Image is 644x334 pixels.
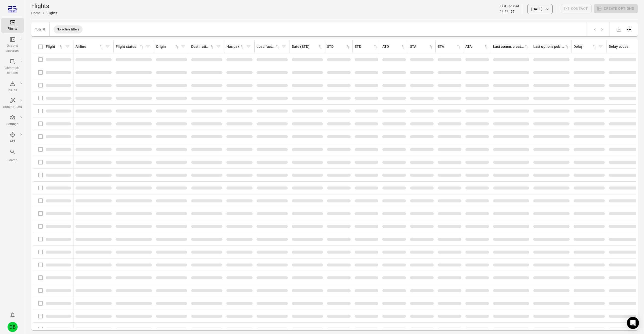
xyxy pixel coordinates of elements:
span: Filter by flight status [144,43,152,51]
button: Notifications [8,310,18,320]
h1: Flights [31,2,57,10]
span: Filter by flight [64,43,71,51]
nav: Breadcrumbs [31,10,57,16]
nav: pagination navigation [591,26,606,33]
div: Flights [47,11,57,16]
div: Sort by delay in ascending order [574,44,597,50]
div: Options packages [3,44,22,54]
button: [DATE] [527,4,552,14]
div: Sort by flight in ascending order [46,44,64,50]
div: Sort by STD in ascending order [327,44,350,50]
div: DB [8,322,18,332]
span: Filter by airline [104,43,111,51]
a: Automations [1,96,24,111]
li: / [43,10,45,16]
div: Communi-cations [3,66,22,76]
div: Sort by STA in ascending order [410,44,433,50]
div: Flights [3,26,22,31]
div: Automations [3,105,22,110]
button: Search [1,147,24,164]
div: Sort by origin in ascending order [156,44,179,50]
a: Flights [1,18,24,33]
span: Filter by has pax [245,43,252,51]
button: Refresh data [510,9,515,14]
div: Settings [3,122,22,127]
button: Daníel Benediktsson [6,320,20,334]
div: Delay codes [609,44,640,50]
div: Open Intercom Messenger [627,317,639,329]
div: Sort by destination in ascending order [191,44,215,50]
div: Sort by ETA in ascending order [438,44,461,50]
div: Total 0 [35,28,45,31]
div: 12:41 [500,9,508,14]
div: Issues [3,88,22,93]
div: Sort by last options package published in ascending order [533,44,569,50]
div: Sort by ATA in ascending order [465,44,489,50]
span: No active filters [54,27,83,32]
div: Last updated [500,4,519,9]
a: Settings [1,113,24,128]
div: API [3,139,22,144]
div: Sort by ATD in ascending order [382,44,406,50]
div: Search [3,158,22,163]
div: Sort by has pax in ascending order [226,44,245,50]
span: Filter by destination [215,43,222,51]
a: Communi-cations [1,57,24,77]
div: Sort by load factor in ascending order [257,44,280,50]
span: Filter by origin [179,43,187,51]
span: Filter by load factor [280,43,288,51]
a: Issues [1,79,24,94]
div: Sort by flight status in ascending order [116,44,144,50]
span: Please make a selection to create an option package [594,4,638,14]
div: Sort by last communication created in ascending order [493,44,529,50]
div: Sort by airline in ascending order [75,44,104,50]
span: Please make a selection to export [614,27,624,31]
a: Options packages [1,35,24,55]
a: Home [31,11,41,15]
div: Sort by ETD in ascending order [355,44,378,50]
span: Filter by delay [597,43,605,51]
span: Please make a selection to create communications [561,4,592,14]
button: Open table configuration [624,24,634,34]
a: API [1,130,24,145]
div: Sort by date (STD) in ascending order [292,44,323,50]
